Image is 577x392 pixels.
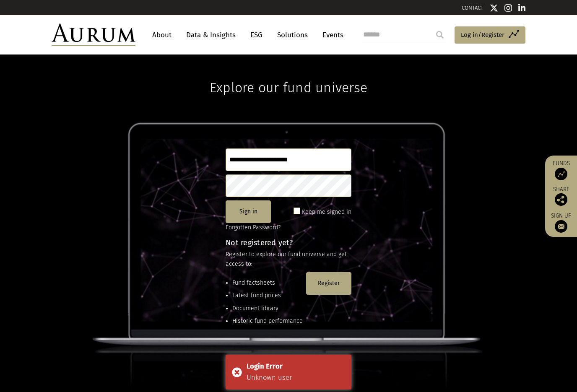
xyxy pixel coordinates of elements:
[232,317,303,326] li: Historic fund performance
[232,291,303,300] li: Latest fund prices
[247,372,345,383] div: Unknown user
[504,4,512,12] img: Instagram icon
[226,224,281,231] a: Forgotten Password?
[431,26,448,43] input: Submit
[246,27,267,43] a: ESG
[52,23,135,46] img: Aurum
[226,239,351,247] h4: Not registered yet?
[461,30,504,40] span: Log in/Register
[226,200,271,223] button: Sign in
[232,278,303,288] li: Fund factsheets
[182,27,240,43] a: Data & Insights
[462,5,483,11] a: CONTACT
[226,250,351,269] p: Register to explore our fund universe and get access to:
[549,187,573,206] div: Share
[247,361,345,372] div: Login Error
[210,55,367,96] h1: Explore our fund universe
[318,27,343,43] a: Events
[273,27,312,43] a: Solutions
[232,304,303,313] li: Document library
[490,4,498,12] img: Twitter icon
[518,4,526,12] img: Linkedin icon
[455,26,525,44] a: Log in/Register
[555,168,567,180] img: Access Funds
[549,160,573,180] a: Funds
[302,207,351,217] label: Keep me signed in
[555,220,567,233] img: Sign up to our newsletter
[555,193,567,206] img: Share this post
[549,212,573,233] a: Sign up
[148,27,176,43] a: About
[306,272,351,295] button: Register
